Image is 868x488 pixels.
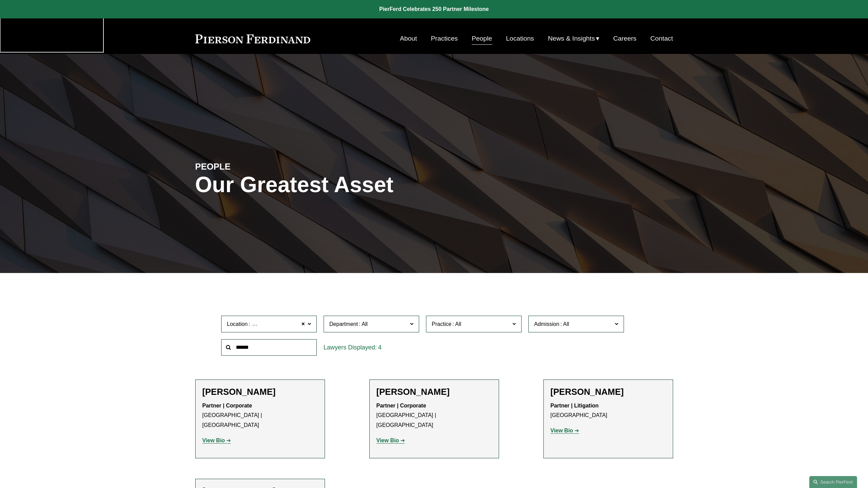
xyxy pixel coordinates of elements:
[329,321,358,327] span: Department
[376,401,492,430] p: [GEOGRAPHIC_DATA] | [GEOGRAPHIC_DATA]
[432,321,452,327] span: Practice
[376,403,426,408] strong: Partner | Corporate
[202,403,252,408] strong: Partner | Corporate
[613,32,636,45] a: Careers
[251,320,308,329] span: [GEOGRAPHIC_DATA]
[650,32,673,45] a: Contact
[400,32,417,45] a: About
[195,172,514,197] h1: Our Greatest Asset
[551,428,573,433] strong: View Bio
[551,428,579,433] a: View Bio
[227,321,248,327] span: Location
[551,401,666,421] p: [GEOGRAPHIC_DATA]
[376,437,399,443] strong: View Bio
[202,437,231,443] a: View Bio
[202,437,225,443] strong: View Bio
[551,403,599,408] strong: Partner | Litigation
[551,387,666,397] h2: [PERSON_NAME]
[202,387,318,397] h2: [PERSON_NAME]
[809,476,857,488] a: Search this site
[202,401,318,430] p: [GEOGRAPHIC_DATA] | [GEOGRAPHIC_DATA]
[472,32,492,45] a: People
[376,387,492,397] h2: [PERSON_NAME]
[195,161,315,172] h4: PEOPLE
[548,33,595,45] span: News & Insights
[534,321,559,327] span: Admission
[548,32,599,45] a: folder dropdown
[431,32,458,45] a: Practices
[378,344,382,351] span: 4
[506,32,534,45] a: Locations
[376,437,405,443] a: View Bio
